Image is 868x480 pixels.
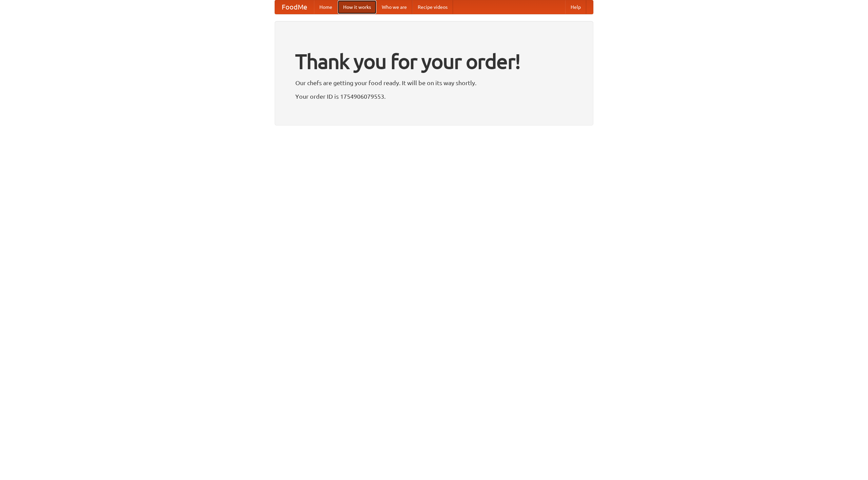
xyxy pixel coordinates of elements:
[412,0,453,14] a: Recipe videos
[275,0,314,14] a: FoodMe
[314,0,338,14] a: Home
[295,91,573,101] p: Your order ID is 1754906079553.
[565,0,586,14] a: Help
[295,78,573,88] p: Our chefs are getting your food ready. It will be on its way shortly.
[376,0,412,14] a: Who we are
[338,0,376,14] a: How it works
[295,45,573,78] h1: Thank you for your order!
